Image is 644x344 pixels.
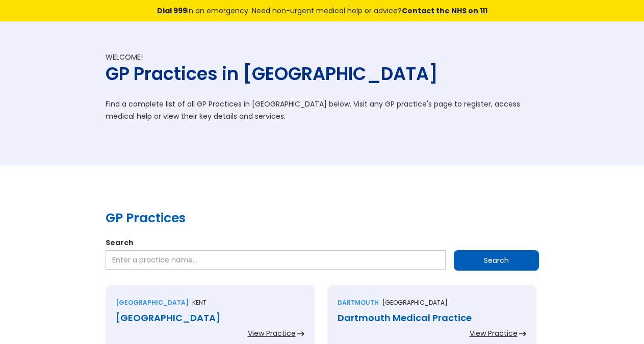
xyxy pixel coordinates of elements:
div: [GEOGRAPHIC_DATA] [116,298,189,308]
a: Dial 999 [157,6,187,16]
div: [GEOGRAPHIC_DATA] [116,313,304,323]
input: Search [454,250,539,271]
div: Dartmouth Medical Practice [338,313,526,323]
div: View Practice [248,328,296,338]
input: Enter a practice name… [106,250,446,270]
a: Contact the NHS on 111 [402,6,487,16]
h1: GP Practices in [GEOGRAPHIC_DATA] [106,62,539,85]
div: Dartmouth [338,298,379,308]
div: in an emergency. Need non-urgent medical help or advice? [88,5,557,16]
label: Search [106,237,539,248]
h2: GP Practices [106,209,539,227]
div: Welcome! [106,52,539,62]
p: Kent [192,298,207,308]
p: Find a complete list of all GP Practices in [GEOGRAPHIC_DATA] below. Visit any GP practice's page... [106,98,539,122]
p: [GEOGRAPHIC_DATA] [382,298,448,308]
div: View Practice [470,328,518,338]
